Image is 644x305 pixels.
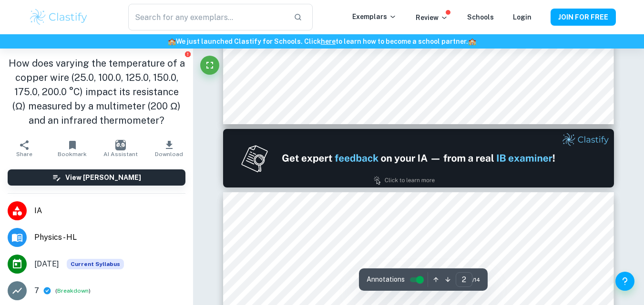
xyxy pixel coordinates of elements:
[416,12,448,23] p: Review
[48,135,96,162] button: Bookmark
[67,259,124,269] div: This exemplar is based on the current syllabus. Feel free to refer to it for inspiration/ideas wh...
[34,285,39,296] p: 7
[67,259,124,269] span: Current Syllabus
[513,13,532,21] a: Login
[16,151,32,157] span: Share
[551,9,616,26] button: JOIN FOR FREE
[128,4,286,30] input: Search for any exemplars...
[468,38,476,45] span: 🏫
[145,135,193,162] button: Download
[184,50,191,58] button: Report issue
[8,56,185,128] h1: How does varying the temperature of a copper wire (25.0, 100.0, 125.0, 150.0, 175.0, 200.0 °C) im...
[200,56,219,75] button: Fullscreen
[367,275,405,285] span: Annotations
[58,151,87,157] span: Bookmark
[168,38,176,45] span: 🏫
[55,286,91,295] span: ( )
[615,272,634,291] button: Help and Feedback
[223,129,614,187] img: Ad
[57,286,89,295] button: Breakdown
[155,151,183,157] span: Download
[115,140,126,150] img: AI Assistant
[103,151,138,157] span: AI Assistant
[97,135,145,162] button: AI Assistant
[65,172,141,183] h6: View [PERSON_NAME]
[472,275,480,284] span: / 14
[8,169,185,186] button: View [PERSON_NAME]
[29,8,89,27] img: Clastify logo
[321,38,336,45] a: here
[352,11,397,22] p: Exemplars
[34,258,59,270] span: [DATE]
[2,36,642,47] h6: We just launched Clastify for Schools. Click to learn how to become a school partner.
[34,205,185,216] span: IA
[467,13,494,21] a: Schools
[34,232,185,243] span: Physics - HL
